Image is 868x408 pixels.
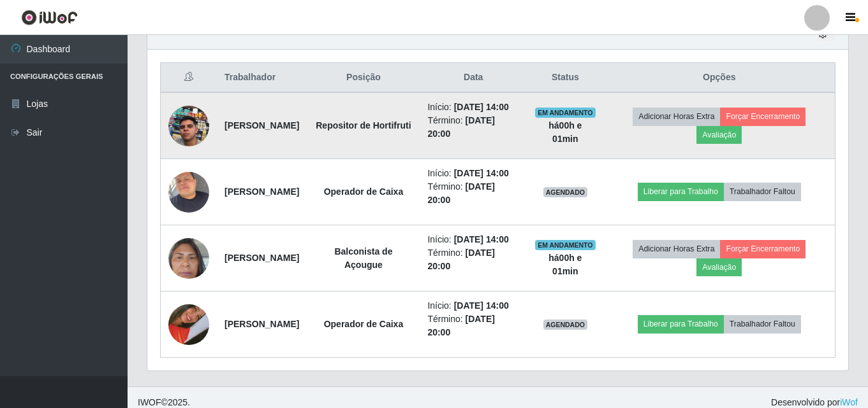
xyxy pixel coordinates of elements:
[324,186,404,197] strong: Operador de Caixa
[638,183,724,200] button: Liberar para Trabalho
[427,180,519,207] li: Término:
[604,63,835,93] th: Opções
[168,288,209,361] img: 1732041144811.jpeg
[427,233,519,246] li: Início:
[548,253,582,276] strong: há 00 h e 01 min
[454,234,509,244] time: [DATE] 14:00
[840,397,858,407] a: iWof
[224,319,299,329] strong: [PERSON_NAME]
[224,186,299,197] strong: [PERSON_NAME]
[427,299,519,313] li: Início:
[168,231,209,285] img: 1706817877089.jpeg
[427,167,519,180] li: Início:
[696,126,742,144] button: Avaliação
[427,114,519,141] li: Término:
[720,240,805,258] button: Forçar Encerramento
[535,240,596,250] span: EM ANDAMENTO
[427,313,519,339] li: Término:
[638,315,724,333] button: Liberar para Trabalho
[334,246,392,270] strong: Balconista de Açougue
[633,240,720,258] button: Adicionar Horas Extra
[324,319,404,329] strong: Operador de Caixa
[138,397,161,407] span: IWOF
[720,108,805,125] button: Forçar Encerramento
[316,120,411,130] strong: Repositor de Hortifruti
[454,300,509,311] time: [DATE] 14:00
[696,258,742,276] button: Avaliação
[217,63,307,93] th: Trabalhador
[548,120,582,144] strong: há 00 h e 01 min
[454,102,509,112] time: [DATE] 14:00
[454,168,509,178] time: [DATE] 14:00
[168,90,209,162] img: 1758147536272.jpeg
[543,320,588,330] span: AGENDADO
[633,108,720,125] button: Adicionar Horas Extra
[224,253,299,263] strong: [PERSON_NAME]
[224,120,299,130] strong: [PERSON_NAME]
[527,63,603,93] th: Status
[724,183,801,200] button: Trabalhador Faltou
[307,63,420,93] th: Posição
[168,165,209,219] img: 1734154515134.jpeg
[427,246,519,273] li: Término:
[427,101,519,114] li: Início:
[535,108,596,118] span: EM ANDAMENTO
[724,315,801,333] button: Trabalhador Faltou
[21,10,78,25] img: CoreUI Logo
[543,187,588,197] span: AGENDADO
[420,63,527,93] th: Data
